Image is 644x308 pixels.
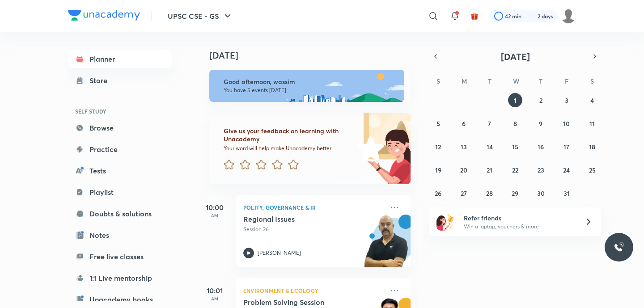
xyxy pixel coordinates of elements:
[508,93,522,107] button: October 1, 2025
[243,225,384,233] p: Session 26
[460,166,467,174] abbr: October 20, 2025
[197,296,233,301] p: AM
[197,285,233,296] h5: 10:01
[559,139,574,154] button: October 17, 2025
[68,72,172,89] a: Store
[585,93,599,107] button: October 4, 2025
[243,285,384,296] p: Environment & Ecology
[487,143,493,151] abbr: October 14, 2025
[563,119,570,128] abbr: October 10, 2025
[501,51,530,63] span: [DATE]
[436,213,454,231] img: referral
[435,143,441,151] abbr: October 12, 2025
[457,163,471,177] button: October 20, 2025
[435,166,441,174] abbr: October 19, 2025
[68,10,140,21] img: Company Logo
[487,166,492,174] abbr: October 21, 2025
[508,116,522,131] button: October 8, 2025
[563,143,569,151] abbr: October 17, 2025
[513,119,517,128] abbr: October 8, 2025
[559,116,574,131] button: October 10, 2025
[508,186,522,200] button: October 29, 2025
[585,163,599,177] button: October 25, 2025
[590,77,594,85] abbr: Saturday
[68,162,172,180] a: Tests
[457,186,471,200] button: October 27, 2025
[589,119,595,128] abbr: October 11, 2025
[512,166,518,174] abbr: October 22, 2025
[488,119,491,128] abbr: October 7, 2025
[488,77,491,85] abbr: Tuesday
[559,186,574,200] button: October 31, 2025
[470,12,479,20] img: avatar
[462,77,467,85] abbr: Monday
[258,249,301,257] p: [PERSON_NAME]
[537,189,545,198] abbr: October 30, 2025
[209,50,419,61] h4: [DATE]
[483,163,497,177] button: October 21, 2025
[534,116,548,131] button: October 9, 2025
[464,223,574,231] p: Win a laptop, vouchers & more
[162,7,238,25] button: UPSC CSE - GS
[464,213,574,223] h6: Refer friends
[457,139,471,154] button: October 13, 2025
[508,163,522,177] button: October 22, 2025
[68,140,172,158] a: Practice
[483,116,497,131] button: October 7, 2025
[224,145,354,152] p: Your word will help make Unacademy better
[361,215,411,276] img: unacademy
[431,116,445,131] button: October 5, 2025
[534,163,548,177] button: October 23, 2025
[442,50,589,63] button: [DATE]
[197,202,233,213] h5: 10:00
[461,143,467,151] abbr: October 13, 2025
[589,166,596,174] abbr: October 25, 2025
[538,166,544,174] abbr: October 23, 2025
[561,8,576,24] img: wassim
[243,202,384,213] p: Polity, Governance & IR
[513,77,519,85] abbr: Wednesday
[565,96,568,105] abbr: October 3, 2025
[538,143,544,151] abbr: October 16, 2025
[512,143,518,151] abbr: October 15, 2025
[585,116,599,131] button: October 11, 2025
[209,70,404,102] img: afternoon
[534,93,548,107] button: October 2, 2025
[539,96,542,105] abbr: October 2, 2025
[68,119,172,137] a: Browse
[563,166,570,174] abbr: October 24, 2025
[224,78,396,86] h6: Good afternoon, wassim
[224,87,396,94] p: You have 5 events [DATE]
[68,104,172,119] h6: SELF STUDY
[68,50,172,68] a: Planner
[514,96,517,105] abbr: October 1, 2025
[435,189,441,198] abbr: October 26, 2025
[614,242,624,253] img: ttu
[197,213,233,218] p: AM
[512,189,518,198] abbr: October 29, 2025
[224,127,354,143] h6: Give us your feedback on learning with Unacademy
[534,186,548,200] button: October 30, 2025
[457,116,471,131] button: October 6, 2025
[539,77,542,85] abbr: Thursday
[534,139,548,154] button: October 16, 2025
[68,269,172,287] a: 1:1 Live mentorship
[68,10,140,23] a: Company Logo
[431,139,445,154] button: October 12, 2025
[483,186,497,200] button: October 28, 2025
[68,226,172,244] a: Notes
[590,96,594,105] abbr: October 4, 2025
[461,189,467,198] abbr: October 27, 2025
[243,215,355,224] h5: Regional Issues
[243,298,355,307] h5: Problem Solving Session
[483,139,497,154] button: October 14, 2025
[559,163,574,177] button: October 24, 2025
[68,205,172,223] a: Doubts & solutions
[89,75,113,86] div: Store
[68,248,172,266] a: Free live classes
[68,183,172,201] a: Playlist
[467,9,482,23] button: avatar
[431,163,445,177] button: October 19, 2025
[486,189,493,198] abbr: October 28, 2025
[436,119,440,128] abbr: October 5, 2025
